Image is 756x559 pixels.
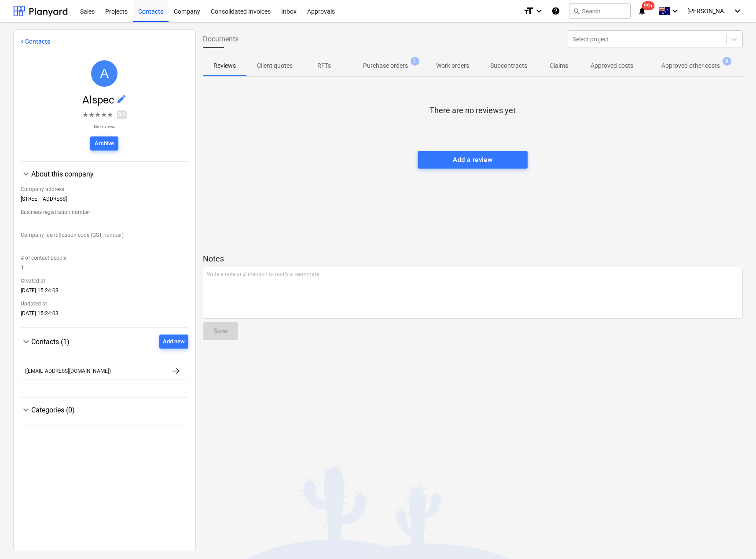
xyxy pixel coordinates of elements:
p: Approved costs [591,61,633,70]
span: Contacts (1) [31,338,70,346]
div: About this company [21,169,188,179]
p: Claims [548,61,569,70]
div: ([EMAIL_ADDRESS][DOMAIN_NAME]) [25,368,111,374]
span: search [573,7,580,15]
i: notifications [638,6,646,16]
div: Categories (0) [21,405,188,415]
p: There are no reviews yet [429,105,516,116]
span: ★ [95,110,101,120]
div: Add a review [453,154,492,165]
a: < Contacts [21,38,50,45]
div: Business registration number [21,206,188,219]
div: Company Identification code (GST number) [21,228,188,242]
p: RFTs [314,61,335,70]
span: 1 [411,57,419,66]
button: Add a review [418,151,528,169]
button: Archive [90,136,118,151]
p: Client quotes [257,61,293,70]
span: Documents [203,34,239,44]
span: keyboard_arrow_down [21,336,31,347]
div: Categories (0) [21,415,188,419]
div: - [21,219,188,228]
p: Approved other costs [661,61,720,70]
p: Notes [203,254,743,264]
div: Company address [21,183,188,196]
p: Work orders [436,61,469,70]
p: No reviews [82,124,127,129]
span: 99+ [642,1,655,10]
p: Reviews [213,61,236,70]
div: [DATE] 15:24:03 [21,287,188,297]
div: Contacts (1)Add new [21,335,188,349]
span: ★ [101,110,107,120]
button: Add new [159,335,188,349]
div: About this company [31,170,188,178]
div: Categories (0) [31,406,188,414]
span: ★ [107,110,113,120]
span: Alspec [82,94,116,106]
div: # of contact people [21,251,188,265]
div: - [21,242,188,251]
i: keyboard_arrow_down [670,6,680,16]
div: Contacts (1)Add new [21,349,188,390]
i: Knowledge base [551,6,560,16]
div: [STREET_ADDRESS] [21,196,188,206]
div: Add new [163,337,185,347]
div: Created at [21,274,188,287]
span: keyboard_arrow_down [21,405,31,415]
div: Alspec [91,60,117,87]
div: About this company [21,179,188,320]
p: Subcontracts [490,61,527,70]
i: keyboard_arrow_down [534,6,544,16]
span: ★ [88,110,95,120]
div: Archive [95,139,114,149]
span: A [100,66,109,81]
span: [PERSON_NAME] [687,7,731,15]
i: keyboard_arrow_down [732,6,743,16]
span: 9 [723,57,731,66]
div: Updated at [21,297,188,310]
div: 1 [21,265,188,274]
button: Search [569,4,631,18]
p: Purchase orders [363,61,408,70]
iframe: Chat Widget [712,517,756,559]
span: edit [116,94,127,104]
span: ★ [82,110,88,120]
i: format_size [523,6,534,16]
div: [DATE] 15:24:03 [21,310,188,320]
span: 0.0 [117,110,127,119]
span: keyboard_arrow_down [21,169,31,179]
